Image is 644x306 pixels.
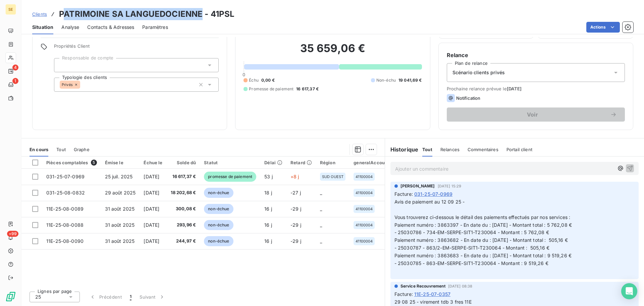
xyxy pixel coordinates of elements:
[32,11,47,17] span: Clients
[80,82,86,88] input: Ajouter une valeur
[136,290,169,304] button: Suivant
[290,206,301,212] span: -29 j
[46,174,85,179] span: 031-25-07-0969
[356,223,373,227] span: 41100004
[171,238,196,245] span: 244,97 €
[171,206,196,212] span: 300,08 €
[54,43,219,53] span: Propriétés Client
[264,190,272,195] span: 18 j
[376,77,396,83] span: Non-échu
[35,294,41,300] span: 25
[144,190,159,195] span: [DATE]
[447,107,625,122] button: Voir
[30,147,48,152] span: En cours
[448,284,473,288] span: [DATE] 08:38
[105,190,136,195] span: 29 août 2025
[204,236,233,246] span: non-échue
[385,145,419,154] h6: Historique
[320,238,322,244] span: _
[400,183,435,189] span: [PERSON_NAME]
[105,160,136,165] div: Émise le
[74,147,90,152] span: Graphe
[60,62,65,68] input: Ajouter une valeur
[144,206,159,212] span: [DATE]
[290,160,312,165] div: Retard
[452,69,505,76] span: Scénario clients privés
[322,175,343,179] span: SUD OUEST
[46,238,84,244] span: 11E-25-08-0090
[394,253,572,258] span: Paiement numéro : 3863683 - En date du : [DATE] - Montant total : 9 519,26 €
[171,173,196,180] span: 16 617,37 €
[394,199,465,205] span: Avis de paiement au 12 09 25 -
[144,222,159,228] span: [DATE]
[290,190,301,195] span: -27 j
[400,283,445,289] span: Service Recouvrement
[144,238,159,244] span: [DATE]
[356,175,373,179] span: 41100004
[59,8,234,20] h3: PATRIMOINE SA LANGUEDOCIENNE - 41PSL
[171,222,196,228] span: 293,96 €
[414,291,450,298] span: 11E-25-07-0357
[290,222,301,228] span: -29 j
[204,204,233,214] span: non-échue
[438,184,462,188] span: [DATE] 15:29
[354,160,393,165] div: generalAccountId
[356,191,373,195] span: 41100004
[12,78,18,84] span: 1
[264,238,272,244] span: 16 j
[243,72,245,77] span: 0
[586,22,620,33] button: Actions
[320,160,345,165] div: Région
[394,214,571,220] span: Vous trouverez ci-dessous le détail des paiements effectués par nos services :
[46,222,84,228] span: 11E-25-08-0088
[398,77,422,83] span: 19 041,69 €
[394,190,413,198] span: Facture :
[46,160,97,166] div: Pièces comptables
[142,24,168,31] span: Paramètres
[61,24,79,31] span: Analyse
[12,64,18,71] span: 4
[87,24,134,31] span: Contacts & Adresses
[171,189,196,196] span: 18 202,68 €
[394,245,549,251] span: - 25030787 - 863/2-EM-SERPE-SIT1-T230064 - Montant : 505,16 €
[468,147,498,152] span: Commentaires
[56,147,66,152] span: Tout
[204,172,256,182] span: promesse de paiement
[244,42,422,62] h2: 35 659,06 €
[422,147,432,152] span: Tout
[394,291,413,298] span: Facture :
[264,222,272,228] span: 16 j
[62,83,73,87] span: Privés
[447,86,625,91] span: Prochaine relance prévue le
[144,160,162,165] div: Échue le
[261,77,275,83] span: 0,00 €
[249,86,293,92] span: Promesse de paiement
[204,160,256,165] div: Statut
[91,160,97,166] span: 5
[204,188,233,198] span: non-échue
[320,206,322,212] span: _
[32,24,53,31] span: Situation
[7,231,18,237] span: +99
[5,4,16,15] div: SE
[456,95,481,101] span: Notification
[320,190,322,195] span: _
[394,237,568,243] span: Paiement numéro : 3863682 - En date du : [DATE] - Montant total : 505,16 €
[394,299,472,305] span: 29 08 25 - virement tdb 3 fres 11E
[105,174,133,179] span: 25 juil. 2025
[264,160,282,165] div: Délai
[85,290,126,304] button: Précédent
[621,283,637,299] div: Open Intercom Messenger
[264,174,273,179] span: 53 j
[394,222,572,228] span: Paiement numéro : 3863397 - En date du : [DATE] - Montant total : 5 762,08 €
[105,238,135,244] span: 31 août 2025
[447,51,625,59] h6: Relance
[455,112,610,117] span: Voir
[394,260,548,266] span: - 25030785 - 863-EM-SERPE-SIT1-T230064 - Montant : 9 519,26 €
[414,190,452,198] span: 031-25-07-0969
[290,238,301,244] span: -29 j
[296,86,319,92] span: 16 617,37 €
[320,222,322,228] span: _
[5,291,16,302] img: Logo LeanPay
[126,290,136,304] button: 1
